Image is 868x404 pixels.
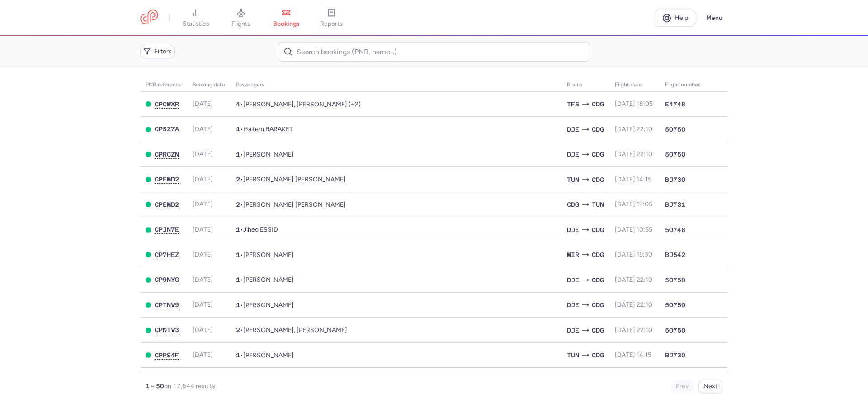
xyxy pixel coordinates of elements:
[567,225,579,235] span: DJE
[155,100,179,108] button: CPCWXR
[592,175,604,185] span: CDG
[236,201,346,209] span: •
[592,200,604,209] span: TUN
[193,226,213,233] span: [DATE]
[236,151,240,158] span: 1
[193,176,213,183] span: [DATE]
[155,326,179,333] span: CPNTV3
[615,200,652,208] span: [DATE] 19:05
[592,300,604,310] span: CDG
[615,226,652,233] span: [DATE] 10:55
[236,301,240,309] span: 1
[155,226,179,233] span: CPJN7E
[615,301,652,309] span: [DATE] 22:10
[140,45,175,58] button: Filters
[615,150,652,158] span: [DATE] 22:10
[236,301,294,309] span: •
[665,125,685,134] span: 5O750
[665,250,685,259] span: BJ542
[278,42,590,62] input: Search bookings (PNR, name...)
[231,20,250,28] span: flights
[236,251,240,258] span: 1
[615,251,652,258] span: [DATE] 15:30
[155,352,179,359] button: CPP94F
[231,78,561,92] th: Passengers
[561,78,609,92] th: Route
[592,99,604,109] span: CDG
[164,382,215,390] span: on 17,544 results
[155,176,179,183] span: CPEMD2
[698,380,722,393] button: Next
[155,125,179,133] span: CPSZ7A
[243,226,278,233] span: Jihed ESSID
[615,125,652,133] span: [DATE] 22:10
[236,100,240,108] span: 4
[236,176,240,183] span: 2
[236,100,361,108] span: •
[615,326,652,334] span: [DATE] 22:10
[193,100,213,108] span: [DATE]
[567,350,579,360] span: TUN
[243,352,294,359] span: Maroua CHAOUAT
[567,325,579,335] span: DJE
[155,176,179,183] button: CPEMD2
[615,176,651,183] span: [DATE] 14:15
[173,8,218,28] a: statistics
[154,48,172,55] span: Filters
[155,226,179,233] button: CPJN7E
[671,380,695,393] button: Prev.
[218,8,264,28] a: flights
[592,149,604,159] span: CDG
[592,350,604,360] span: CDG
[567,275,579,285] span: DJE
[140,10,158,26] a: CitizenPlane red outlined logo
[567,250,579,260] span: MIR
[592,325,604,335] span: CDG
[155,276,179,284] button: CP9NYG
[243,100,361,108] span: Mehmet CELIK, Selda CELIK, Eren CELIK, Ela Nur Zeynep CELIK
[236,352,240,359] span: 1
[243,251,294,259] span: Sarra AMARA
[264,8,309,28] a: bookings
[665,175,685,184] span: BJ730
[155,251,179,259] button: CP7HEZ
[243,301,294,309] span: Theo HORVATH
[236,125,293,133] span: •
[193,125,213,133] span: [DATE]
[615,351,651,359] span: [DATE] 14:15
[309,8,354,28] a: reports
[155,201,179,208] span: CPEMD2
[155,151,179,158] span: CPRCZN
[236,151,294,158] span: •
[193,150,213,158] span: [DATE]
[243,151,294,158] span: Mohamed BEN AMMAR
[665,326,685,335] span: 5O750
[567,300,579,310] span: DJE
[665,100,685,109] span: E4748
[183,20,209,28] span: statistics
[155,251,179,258] span: CP7HEZ
[155,276,179,283] span: CP9NYG
[140,78,187,92] th: PNR reference
[675,14,688,21] span: Help
[236,326,240,333] span: 2
[236,251,294,259] span: •
[567,124,579,134] span: DJE
[155,151,179,158] button: CPRCZN
[236,125,240,133] span: 1
[155,352,179,359] span: CPP94F
[592,225,604,235] span: CDG
[236,226,278,233] span: •
[155,201,179,209] button: CPEMD2
[655,10,695,27] a: Help
[320,20,343,28] span: reports
[592,250,604,260] span: CDG
[193,326,213,334] span: [DATE]
[193,276,213,284] span: [DATE]
[592,275,604,285] span: CDG
[155,301,179,309] span: CPTNV9
[236,326,347,334] span: •
[243,125,293,133] span: Haitem BARAKET
[701,10,728,27] button: Menu
[665,200,685,209] span: BJ731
